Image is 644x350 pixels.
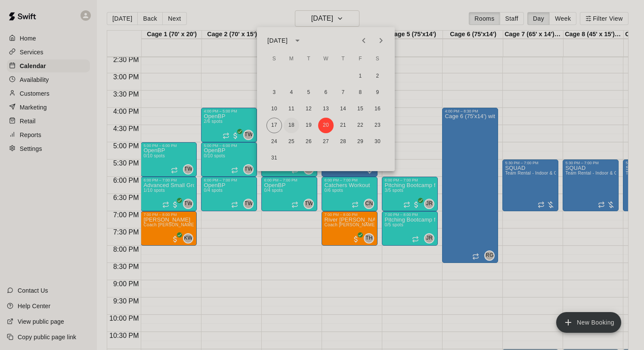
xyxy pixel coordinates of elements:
button: 7 [335,85,351,100]
button: Previous month [355,32,372,49]
button: 31 [266,150,282,166]
button: 24 [266,134,282,150]
button: 28 [335,134,351,150]
button: 2 [370,69,385,84]
button: 22 [353,118,368,133]
button: Next month [372,32,390,49]
button: 1 [353,69,368,84]
button: 13 [318,101,334,117]
span: Friday [353,50,368,68]
button: 9 [370,85,385,100]
button: 23 [370,118,385,133]
button: 30 [370,134,385,150]
span: Tuesday [301,50,316,68]
div: [DATE] [267,36,288,45]
button: 29 [353,134,368,150]
button: 4 [284,85,299,100]
button: 10 [266,101,282,117]
button: calendar view is open, switch to year view [290,33,305,48]
button: 15 [353,101,368,117]
button: 6 [318,85,334,100]
button: 16 [370,101,385,117]
button: 8 [353,85,368,100]
button: 5 [301,85,316,100]
button: 12 [301,101,316,117]
span: Monday [284,50,299,68]
button: 27 [318,134,334,150]
button: 3 [266,85,282,100]
button: 25 [284,134,299,150]
span: Saturday [370,50,385,68]
span: Thursday [335,50,351,68]
button: 18 [284,118,299,133]
button: 17 [266,118,282,133]
button: 19 [301,118,316,133]
button: 20 [318,118,334,133]
span: Sunday [266,50,282,68]
button: 21 [335,118,351,133]
button: 11 [284,101,299,117]
button: 26 [301,134,316,150]
button: 14 [335,101,351,117]
span: Wednesday [318,50,334,68]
